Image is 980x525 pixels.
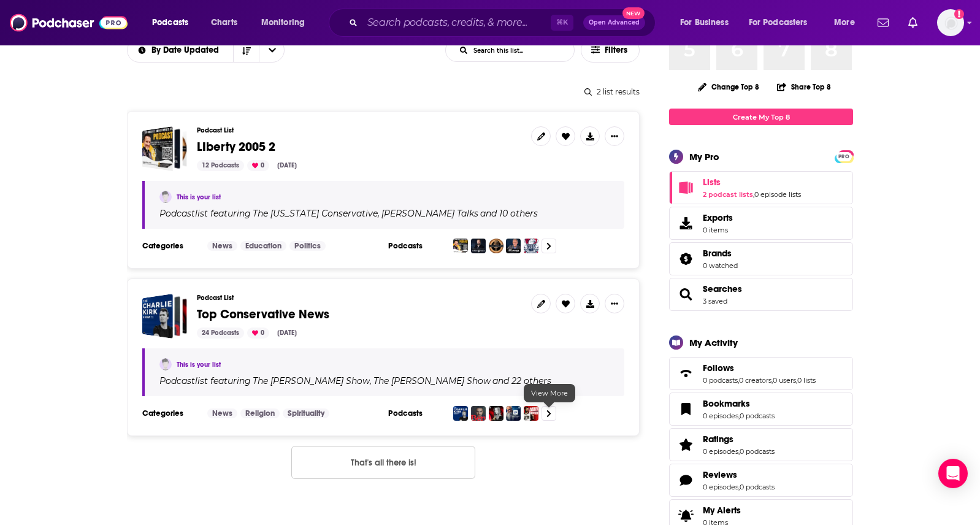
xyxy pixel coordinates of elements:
[203,13,245,33] a: Charts
[673,250,698,267] a: Brands
[177,361,221,369] a: This is your list
[673,436,698,453] a: Ratings
[703,283,742,294] a: Searches
[380,209,478,218] a: [PERSON_NAME] Talks
[703,362,816,374] a: Follows
[261,14,305,31] span: Monitoring
[703,212,733,223] span: Exports
[703,398,775,409] a: Bookmarks
[703,376,738,385] a: 0 podcasts
[142,241,197,251] h3: Categories
[489,239,503,253] img: The Zach Rateliff Show
[378,208,380,219] span: ,
[370,375,372,386] span: ,
[739,376,771,385] a: 0 creators
[741,13,825,33] button: open menu
[873,12,894,33] a: Show notifications dropdown
[605,294,624,313] button: Show More Button
[142,408,197,418] h3: Categories
[691,79,767,94] button: Change Top 8
[669,109,853,125] a: Create My Top 8
[489,406,503,421] img: The Megyn Kelly Show
[233,39,259,62] button: Sort Direction
[740,483,775,491] a: 0 podcasts
[127,38,285,63] h2: Choose List sort
[381,209,478,218] h4: [PERSON_NAME] Talks
[738,447,740,456] span: ,
[954,9,964,19] svg: Add a profile image
[673,286,698,303] a: Searches
[673,472,698,489] a: Reviews
[388,241,443,251] h3: Podcasts
[703,226,733,234] span: 0 items
[197,328,244,339] div: 24 Podcasts
[703,261,738,270] a: 0 watched
[836,151,851,161] a: PRO
[207,408,237,418] a: News
[152,14,188,31] span: Podcasts
[703,177,801,188] a: Lists
[937,9,964,36] img: User Profile
[144,13,204,33] button: open menu
[703,505,741,516] span: My Alerts
[159,208,610,219] div: Podcast list featuring
[937,9,964,36] button: Show profile menu
[142,294,187,339] span: Top Conservative News
[471,239,486,253] img: Turley Talks
[10,11,128,34] img: Podchaser - Follow, Share and Rate Podcasts
[740,447,775,456] a: 0 podcasts
[272,160,302,171] div: [DATE]
[754,190,801,199] a: 0 episode lists
[703,469,775,480] a: Reviews
[703,434,733,445] span: Ratings
[340,9,667,37] div: Search podcasts, credits, & more...
[197,307,329,322] span: Top Conservative News
[197,160,244,171] div: 12 Podcasts
[703,398,750,409] span: Bookmarks
[622,7,645,19] span: New
[197,308,329,321] a: Top Conservative News
[272,328,302,339] div: [DATE]
[738,376,739,385] span: ,
[703,469,737,480] span: Reviews
[703,190,753,199] a: 2 podcast lists
[197,140,275,154] a: LIberty 2005 2
[372,376,491,386] a: The [PERSON_NAME] Show
[283,408,329,418] a: Spirituality
[127,87,640,96] div: 2 list results
[673,365,698,382] a: Follows
[506,239,521,253] img: Mike Gallagher Podcast
[291,446,475,479] button: Nothing here.
[159,358,172,370] a: Bryan Dempsey
[177,193,221,201] a: This is your list
[524,239,538,253] img: The Todd Huff Show
[151,46,223,55] span: By Date Updated
[689,151,719,163] div: My Pro
[240,241,286,251] a: Education
[251,209,378,218] a: The [US_STATE] Conservative
[159,375,610,386] div: Podcast list featuring
[669,171,853,204] span: Lists
[197,126,521,134] h3: Podcast List
[159,191,172,203] img: Bryan Dempsey
[673,179,698,196] a: Lists
[669,357,853,390] span: Follows
[740,412,775,420] a: 0 podcasts
[834,14,855,31] span: More
[669,278,853,311] span: Searches
[583,15,645,30] button: Open AdvancedNew
[211,14,237,31] span: Charts
[753,190,754,199] span: ,
[669,428,853,461] span: Ratings
[938,459,968,488] div: Open Intercom Messenger
[749,14,808,31] span: For Podcasters
[738,412,740,420] span: ,
[524,406,538,421] img: Louder with Crowder
[836,152,851,161] span: PRO
[253,209,378,218] h4: The [US_STATE] Conservative
[589,20,640,26] span: Open Advanced
[776,75,832,99] button: Share Top 8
